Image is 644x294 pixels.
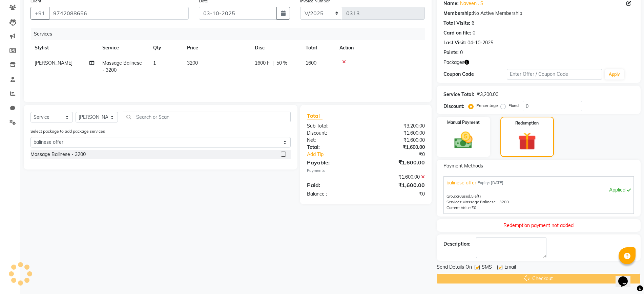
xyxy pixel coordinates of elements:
div: ₹3,200.00 [366,122,430,130]
th: Qty [149,40,183,55]
div: Redemption payment not added [437,219,641,232]
span: ₹0 [472,205,476,210]
div: Coupon Code [443,71,507,78]
button: +91 [30,7,49,20]
div: ₹1,600.00 [366,137,430,144]
span: [PERSON_NAME] [35,60,72,66]
div: Applied [446,186,631,194]
span: (0 [458,194,462,199]
div: 0 [473,29,475,37]
div: 04-10-2025 [468,39,493,46]
span: 50 % [276,60,287,67]
div: Balance : [302,190,366,198]
div: Membership: [443,10,473,17]
span: Send Details On [437,264,472,272]
div: ₹0 [376,151,430,158]
th: Action [335,40,425,55]
label: Select package to add package services [30,128,105,134]
span: Massage Balinese - 3200 [102,60,142,73]
span: Packages [443,59,464,66]
span: Group: [446,194,458,199]
div: Service Total: [443,91,474,98]
div: ₹1,600.00 [366,174,430,181]
span: Expiry: [DATE] [478,180,503,186]
th: Service [98,40,149,55]
th: Total [302,40,335,55]
span: | [272,60,274,67]
div: Description: [443,241,471,248]
span: used, left) [458,194,481,199]
div: Total Visits: [443,20,470,27]
span: Current Value: [446,205,472,210]
div: Massage Balinese - 3200 [30,151,86,158]
div: ₹0 [366,190,430,198]
img: _cash.svg [449,130,478,151]
span: balinese offer [446,179,476,186]
div: Card on file: [443,29,471,37]
div: Sub Total: [302,122,366,130]
th: Stylist [30,40,98,55]
th: Disc [251,40,302,55]
span: 1600 [306,60,316,66]
div: Payable: [302,158,366,166]
span: SMS [482,264,492,272]
button: Apply [605,69,624,80]
span: Massage Balinese - 3200 [462,200,509,204]
label: Fixed [508,103,519,109]
div: ₹1,600.00 [366,144,430,151]
div: No Active Membership [443,10,634,17]
span: 5 [471,194,474,199]
input: Enter Offer / Coupon Code [507,69,602,80]
a: Add Tip [302,151,377,158]
div: Total: [302,144,366,151]
input: Search or Scan [123,112,291,122]
div: Last Visit: [443,39,466,46]
span: Payment Methods [443,162,483,169]
div: Services [31,28,430,40]
div: 6 [472,20,474,27]
span: 1600 F [255,60,270,67]
input: Search by Name/Mobile/Email/Code [49,7,189,20]
span: Total [307,112,323,119]
div: ₹1,600.00 [366,158,430,166]
th: Price [183,40,251,55]
label: Redemption [515,120,539,126]
div: ₹1,600.00 [366,181,430,189]
span: Services: [446,200,462,204]
iframe: chat widget [616,267,637,287]
div: ₹1,600.00 [366,130,430,137]
div: Payments [307,168,425,174]
span: 3200 [187,60,198,66]
div: ₹3,200.00 [477,91,498,98]
span: Email [504,264,516,272]
div: Discount: [443,103,464,110]
div: Paid: [302,181,366,189]
div: Points: [443,49,459,56]
div: 0 [460,49,463,56]
label: Manual Payment [447,119,480,126]
div: Net: [302,137,366,144]
span: 1 [153,60,156,66]
img: _gift.svg [513,130,541,152]
div: Discount: [302,130,366,137]
label: Percentage [476,103,498,109]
